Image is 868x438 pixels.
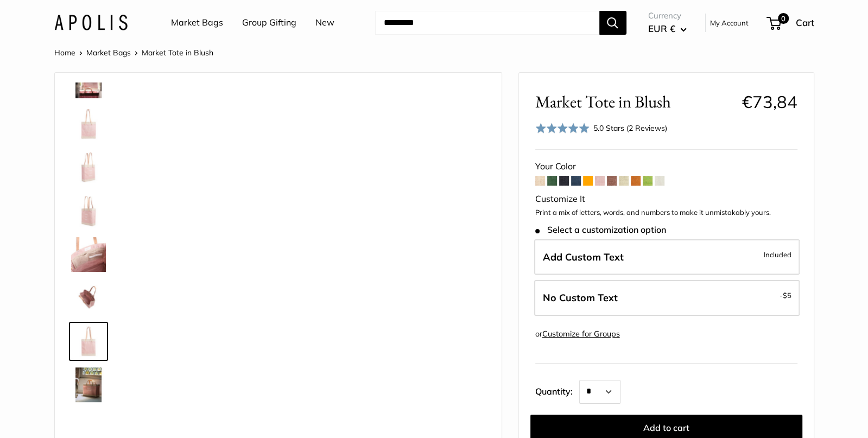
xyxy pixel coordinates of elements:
a: Market Tote in Blush [69,235,108,274]
label: Add Custom Text [534,239,800,275]
span: €73,84 [742,91,797,112]
span: Market Tote in Blush [142,48,213,58]
a: 0 Cart [768,14,814,31]
a: Market Tote in Blush [69,148,108,187]
a: Market Bags [86,48,131,58]
a: Market Tote in Blush [69,322,108,361]
span: 0 [777,13,788,24]
span: Select a customization option [535,225,666,235]
span: EUR € [648,23,675,34]
span: Cart [796,17,814,28]
a: description_Seal of authenticity printed on the backside of every bag. [69,105,108,144]
span: Currency [648,8,687,23]
img: Market Tote in Blush [71,367,106,402]
div: Your Color [535,158,797,175]
button: Search [599,11,626,35]
img: Market Tote in Blush [71,194,106,228]
nav: Breadcrumb [54,46,213,60]
p: Print a mix of letters, words, and numbers to make it unmistakably yours. [535,207,797,218]
a: Market Tote in Blush [69,365,108,404]
img: Market Tote in Blush [71,281,106,315]
img: Market Tote in Blush [71,237,106,272]
img: Apolis [54,15,128,30]
a: Market Tote in Blush [69,278,108,318]
img: Market Tote in Blush [71,324,106,359]
a: My Account [710,16,749,29]
a: Market Tote in Blush [69,192,108,231]
a: Customize for Groups [542,329,620,339]
div: or [535,327,620,341]
span: Add Custom Text [543,251,624,263]
div: 5.0 Stars (2 Reviews) [535,120,668,136]
a: Group Gifting [242,15,296,31]
span: Included [764,248,791,261]
button: EUR € [648,20,687,37]
span: - [780,289,791,302]
span: $5 [783,291,791,300]
div: Customize It [535,191,797,207]
img: description_Seal of authenticity printed on the backside of every bag. [71,107,106,142]
a: Home [54,48,75,58]
span: No Custom Text [543,291,618,304]
span: Market Tote in Blush [535,92,734,112]
a: Market Bags [171,15,223,31]
img: Market Tote in Blush [141,89,485,433]
img: Market Tote in Blush [71,150,106,185]
label: Quantity: [535,377,579,404]
div: 5.0 Stars (2 Reviews) [593,122,667,134]
label: Leave Blank [534,280,800,316]
input: Search... [375,11,599,35]
a: New [315,15,334,31]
